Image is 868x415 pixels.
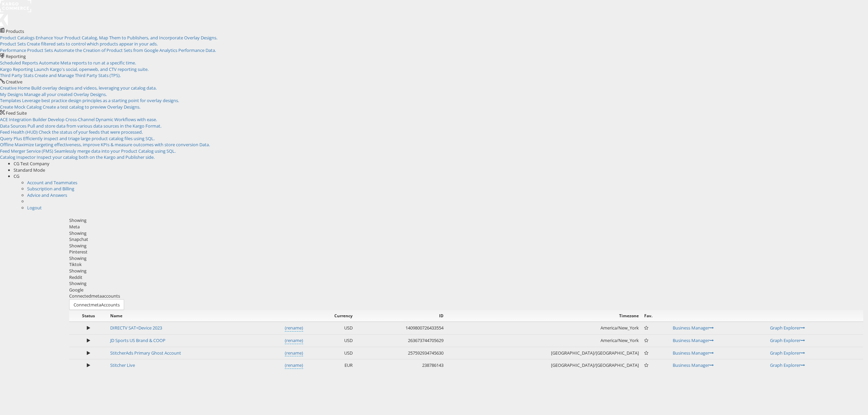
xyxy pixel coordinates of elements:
a: JD Sports US Brand & COOP [110,337,165,343]
a: Graph Explorer [770,362,805,368]
td: America/New_York [446,322,642,334]
span: Create filtered sets to control which products appear in your ads. [27,41,158,47]
th: Timezone [446,310,642,322]
a: Stitcher Live [110,362,135,368]
td: USD [306,347,356,359]
th: Name [107,310,305,322]
span: Launch Kargo's social, openweb, and CTV reporting suite. [34,66,149,72]
td: America/New_York [446,335,642,347]
div: Showing [69,255,863,262]
div: Showing [69,243,863,249]
div: Pinterest [69,249,863,255]
span: Inspect your catalog both on the Kargo and Publisher side. [37,154,155,160]
td: 263673744705629 [355,335,446,347]
a: Subscription and Billing [27,186,74,192]
td: USD [306,335,356,347]
div: Showing [69,217,863,224]
th: Currency [306,310,356,322]
div: Showing [69,268,863,274]
div: Snapchat [69,236,863,243]
a: Graph Explorer [770,350,805,356]
a: Graph Explorer [770,325,805,331]
div: Showing [69,280,863,287]
span: Enhance Your Product Catalog, Map Them to Publishers, and Incorporate Overlay Designs. [36,35,217,41]
span: Standard Mode [14,167,45,173]
a: Account and Teammates [27,180,77,186]
span: meta [91,302,101,308]
a: (rename) [285,362,303,369]
th: ID [355,310,446,322]
a: (rename) [285,337,303,344]
span: Manage all your created Overlay Designs. [24,91,107,97]
td: [GEOGRAPHIC_DATA]/[GEOGRAPHIC_DATA] [446,359,642,372]
span: CG [14,173,19,179]
span: Automate the Creation of Product Sets from Google Analytics Performance Data. [54,47,216,53]
span: meta [91,293,102,299]
span: Efficiently inspect and triage large product catalog files using SQL. [23,135,155,142]
span: CG Test Company [14,161,50,167]
a: Business Manager [673,362,714,368]
td: 257592934745630 [355,347,446,359]
span: Feed Suite [6,110,27,116]
span: Develop Cross-Channel Dynamic Workflows with ease. [48,116,157,122]
div: Connected accounts [69,293,863,299]
div: Tiktok [69,261,863,268]
span: Create and Manage Third Party Stats (TPS). [35,72,121,78]
span: Check the status of your feeds that were processed. [39,129,143,135]
span: Leverage best practice design principles as a starting point for overlay designs. [22,97,179,103]
th: Status [69,310,107,322]
span: Automate Meta reports to run at a specific time. [39,60,136,66]
div: Google [69,287,863,293]
span: Seamlessly merge data into your Product Catalog using SQL. [54,148,176,154]
a: (rename) [285,325,303,332]
span: Creative [6,79,22,85]
td: [GEOGRAPHIC_DATA]/[GEOGRAPHIC_DATA] [446,347,642,359]
span: Products [6,28,24,34]
td: 1409800726433554 [355,322,446,334]
div: Meta [69,224,863,230]
a: Advice and Answers [27,192,67,198]
a: DIRECTV SAT+Device 2023 [110,325,162,331]
div: Showing [69,230,863,237]
button: ConnectmetaAccounts [69,299,124,310]
a: Logout [27,205,42,211]
th: Fav. [642,310,670,322]
a: StitcherAds Primary Ghost Account [110,350,181,356]
span: Pull and store data from various data sources in the Kargo Format. [27,123,161,129]
td: USD [306,322,356,334]
td: 238786143 [355,359,446,372]
a: Graph Explorer [770,337,805,343]
a: Business Manager [673,337,714,343]
td: EUR [306,359,356,372]
a: Business Manager [673,350,714,356]
a: (rename) [285,350,303,357]
span: Maximize targeting effectiveness, improve KPIs & measure outcomes with store conversion Data. [15,142,210,148]
span: Reporting [6,53,26,59]
a: Business Manager [673,325,714,331]
span: Create a test catalog to preview Overlay Designs. [43,104,140,110]
span: Build overlay designs and videos, leveraging your catalog data. [31,85,157,91]
div: Reddit [69,274,863,281]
